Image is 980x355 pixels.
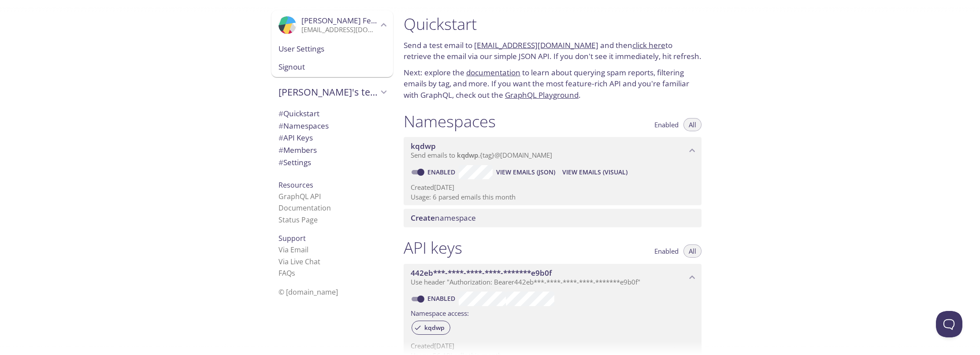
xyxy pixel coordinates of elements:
[404,209,702,227] div: Create namespace
[301,15,381,26] span: [PERSON_NAME] Felce
[411,213,476,223] span: namespace
[404,111,496,131] h1: Namespaces
[278,108,319,118] span: Quickstart
[278,233,306,243] span: Support
[411,151,552,159] span: Send emails to . {tag} @[DOMAIN_NAME]
[278,145,317,155] span: Members
[562,167,627,177] span: View Emails (Visual)
[404,67,702,101] p: Next: explore the to learn about querying spam reports, filtering emails by tag, and more. If you...
[271,11,393,40] div: Paul Felce
[278,192,321,201] a: GraphQL API
[278,86,378,98] span: [PERSON_NAME]'s team
[419,324,450,332] span: kqdwp
[404,14,702,34] h1: Quickstart
[457,151,478,159] span: kqdwp
[278,61,386,73] span: Signout
[649,118,684,131] button: Enabled
[426,294,459,303] a: Enabled
[271,144,393,156] div: Members
[505,90,579,100] a: GraphQL Playground
[278,43,386,55] span: User Settings
[649,244,684,258] button: Enabled
[278,133,283,143] span: #
[271,81,393,104] div: Paul's team
[411,213,435,223] span: Create
[474,40,598,50] a: [EMAIL_ADDRESS][DOMAIN_NAME]
[278,133,313,143] span: API Keys
[278,121,329,131] span: Namespaces
[632,40,665,50] a: click here
[683,118,702,131] button: All
[404,40,702,62] p: Send a test email to and then to retrieve the email via our simple JSON API. If you don't see it ...
[292,268,295,278] span: s
[496,167,555,177] span: View Emails (JSON)
[271,107,393,120] div: Quickstart
[683,244,702,258] button: All
[411,141,436,151] span: kqdwp
[301,26,378,34] p: [EMAIL_ADDRESS][DOMAIN_NAME]
[278,157,283,167] span: #
[493,165,559,179] button: View Emails (JSON)
[271,120,393,132] div: Namespaces
[404,137,702,164] div: kqdwp namespace
[412,321,450,335] div: kqdwp
[278,121,283,131] span: #
[278,268,295,278] a: FAQ
[278,108,283,118] span: #
[278,203,331,213] a: Documentation
[271,58,393,77] div: Signout
[278,245,308,255] a: Via Email
[559,165,631,179] button: View Emails (Visual)
[936,311,962,337] iframe: Help Scout Beacon - Open
[278,145,283,155] span: #
[271,40,393,58] div: User Settings
[466,67,520,78] a: documentation
[426,168,459,176] a: Enabled
[411,306,469,319] label: Namespace access:
[411,192,694,202] p: Usage: 6 parsed emails this month
[278,215,318,225] a: Status Page
[278,287,338,297] span: © [DOMAIN_NAME]
[411,183,694,192] p: Created [DATE]
[278,157,311,167] span: Settings
[271,156,393,169] div: Team Settings
[271,132,393,144] div: API Keys
[278,180,313,190] span: Resources
[278,257,320,266] a: Via Live Chat
[404,238,462,258] h1: API keys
